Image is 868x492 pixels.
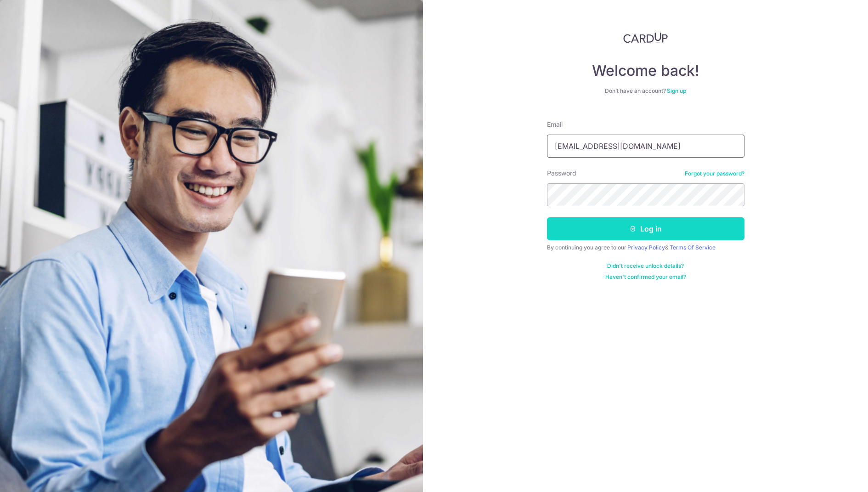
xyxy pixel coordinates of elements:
[667,87,686,94] a: Sign up
[685,170,744,177] a: Forgot your password?
[547,120,563,129] label: Email
[547,217,744,240] button: Log in
[670,244,716,251] a: Terms Of Service
[547,169,576,178] label: Password
[547,135,744,158] input: Enter your Email
[627,244,665,251] a: Privacy Policy
[547,62,744,80] h4: Welcome back!
[547,87,744,95] div: Don’t have an account?
[605,273,686,281] a: Haven't confirmed your email?
[547,244,744,251] div: By continuing you agree to our &
[607,262,684,270] a: Didn't receive unlock details?
[623,32,668,43] img: CardUp Logo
